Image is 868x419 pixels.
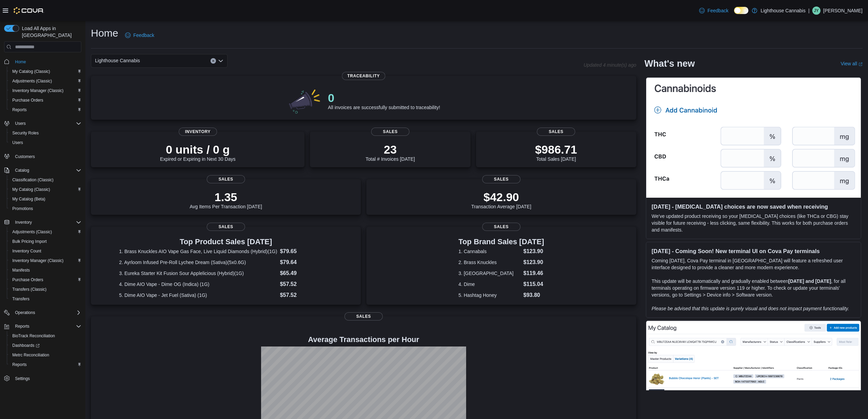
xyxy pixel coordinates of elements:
[371,128,409,136] span: Sales
[7,246,84,256] button: Inventory Count
[179,128,217,136] span: Inventory
[342,72,385,80] span: Traceability
[1,56,84,66] button: Home
[10,205,81,213] span: Promotions
[10,351,81,359] span: Metrc Reconciliation
[12,152,81,161] span: Customers
[10,341,42,350] a: Dashboards
[12,119,28,128] button: Users
[10,361,81,369] span: Reports
[12,206,33,211] span: Promotions
[91,26,118,40] h1: Home
[7,128,84,138] button: Security Roles
[12,69,50,74] span: My Catalog (Classic)
[280,258,333,266] dd: $79.64
[12,88,64,93] span: Inventory Manager (Classic)
[10,266,81,274] span: Manifests
[7,138,84,147] button: Users
[652,203,855,210] h3: [DATE] - [MEDICAL_DATA] choices are now saved when receiving
[10,139,81,147] span: Users
[12,177,54,183] span: Classification (Classic)
[7,256,84,265] button: Inventory Manager (Classic)
[7,76,84,86] button: Adjustments (Classic)
[12,296,29,302] span: Transfers
[12,309,38,317] button: Operations
[10,205,36,213] a: Promotions
[458,270,520,277] dt: 3. [GEOGRAPHIC_DATA]
[19,25,81,39] span: Load All Apps in [GEOGRAPHIC_DATA]
[10,247,81,255] span: Inventory Count
[211,58,216,64] button: Clear input
[7,275,84,285] button: Purchase Orders
[207,175,245,183] span: Sales
[10,77,55,85] a: Adjustments (Classic)
[12,196,45,202] span: My Catalog (Beta)
[12,258,64,263] span: Inventory Manager (Classic)
[133,32,154,39] span: Feedback
[344,312,383,320] span: Sales
[10,295,32,303] a: Transfers
[1,322,84,331] button: Reports
[328,91,440,110] div: All invoices are successfully submitted to traceability!
[1,152,84,161] button: Customers
[10,106,81,114] span: Reports
[10,67,81,76] span: My Catalog (Classic)
[10,176,81,184] span: Classification (Classic)
[7,294,84,304] button: Transfers
[458,259,520,266] dt: 2. Brass Knuckles
[10,351,52,359] a: Metrc Reconciliation
[652,213,855,233] p: We've updated product receiving so your [MEDICAL_DATA] choices (like THCa or CBG) stay visible fo...
[707,7,728,14] span: Feedback
[207,223,245,231] span: Sales
[858,62,863,66] svg: External link
[523,280,544,288] dd: $115.04
[10,285,49,293] a: Transfers (Classic)
[458,292,520,299] dt: 5. Hashtag Honey
[119,281,277,288] dt: 4. Dime AIO Vape - Dime OG (Indica) (1G)
[812,6,820,15] div: Jessie Yao
[12,322,81,330] span: Reports
[10,276,81,284] span: Purchase Orders
[190,190,262,204] p: 1.35
[7,331,84,341] button: BioTrack Reconciliation
[328,91,440,105] p: 0
[10,185,53,194] a: My Catalog (Classic)
[471,190,531,209] div: Transaction Average [DATE]
[7,175,84,185] button: Classification (Classic)
[160,143,235,162] div: Expired or Expiring in Next 30 Days
[12,322,32,330] button: Reports
[15,220,32,225] span: Inventory
[15,310,35,315] span: Operations
[1,218,84,227] button: Inventory
[523,291,544,299] dd: $93.80
[12,362,27,367] span: Reports
[523,258,544,266] dd: $123.90
[7,185,84,194] button: My Catalog (Classic)
[814,6,819,15] span: JY
[95,56,140,65] span: Lighthouse Cannabis
[10,247,44,255] a: Inventory Count
[823,6,863,15] p: [PERSON_NAME]
[10,96,46,104] a: Purchase Orders
[280,280,333,288] dd: $57.52
[12,218,35,226] button: Inventory
[535,143,577,156] p: $986.71
[10,129,81,137] span: Security Roles
[584,62,636,68] p: Updated 4 minute(s) ago
[7,237,84,246] button: Bulk Pricing Import
[523,269,544,277] dd: $119.46
[10,257,81,265] span: Inventory Manager (Classic)
[458,248,520,255] dt: 1. Cannabals
[10,195,81,203] span: My Catalog (Beta)
[7,95,84,105] button: Purchase Orders
[10,176,56,184] a: Classification (Classic)
[12,218,81,226] span: Inventory
[190,190,262,209] div: Avg Items Per Transaction [DATE]
[10,361,29,369] a: Reports
[12,333,55,339] span: BioTrack Reconciliation
[119,259,277,266] dt: 2. Ayrloom Infused Pre-Roll Lychee Dream (Sativa)(5x0.6G)
[10,228,55,236] a: Adjustments (Classic)
[4,54,81,401] nav: Complex example
[366,143,415,156] p: 23
[482,175,520,183] span: Sales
